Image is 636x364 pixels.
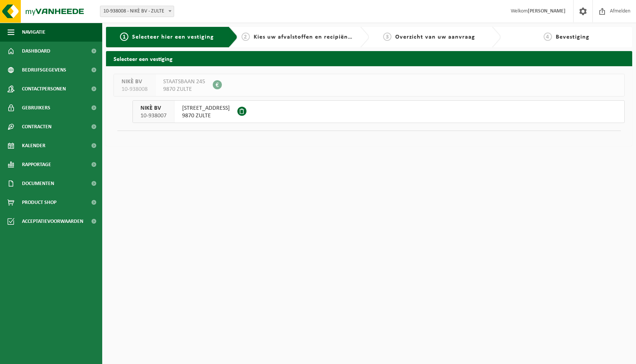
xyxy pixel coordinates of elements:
h2: Selecteer een vestiging [106,51,632,66]
span: Selecteer hier een vestiging [132,34,214,40]
span: 10-938008 - NIKÈ BV - ZULTE [100,6,174,17]
span: 9870 ZULTE [163,86,205,93]
span: Documenten [22,174,54,193]
span: 10-938007 [140,112,167,120]
span: 2 [242,33,250,41]
span: Product Shop [22,193,56,212]
span: Dashboard [22,42,50,61]
span: Kies uw afvalstoffen en recipiënten [254,34,358,40]
span: Contactpersonen [22,79,66,98]
span: Bedrijfsgegevens [22,61,66,79]
span: 10-938008 [122,86,148,93]
span: Kalender [22,136,45,155]
span: Rapportage [22,155,51,174]
span: 10-938008 - NIKÈ BV - ZULTE [100,6,174,17]
span: Navigatie [22,23,45,42]
button: NIKÈ BV 10-938007 [STREET_ADDRESS]9870 ZULTE [132,100,625,123]
span: 1 [120,33,128,41]
span: Contracten [22,117,51,136]
span: NIKÈ BV [140,104,167,112]
span: Acceptatievoorwaarden [22,212,83,231]
span: Overzicht van uw aanvraag [395,34,475,40]
span: 9870 ZULTE [182,112,230,120]
span: NIKÈ BV [122,78,148,86]
span: Gebruikers [22,98,50,117]
strong: [PERSON_NAME] [528,8,566,14]
span: 3 [383,33,391,41]
span: 4 [544,33,552,41]
span: Bevestiging [556,34,589,40]
span: [STREET_ADDRESS] [182,104,230,112]
span: STAATSBAAN 245 [163,78,205,86]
